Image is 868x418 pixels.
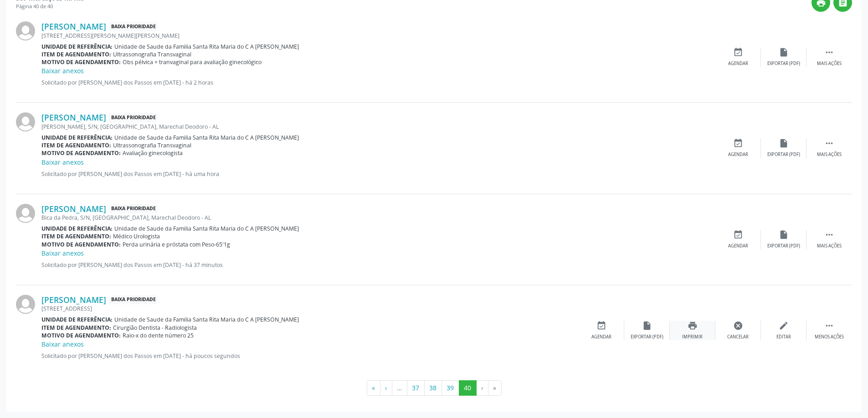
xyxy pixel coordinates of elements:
[767,60,800,67] div: Exportar (PDF)
[113,232,160,240] span: Médico Urologista
[109,204,158,214] span: Baixa Prioridade
[824,47,834,57] i: 
[41,21,106,31] a: [PERSON_NAME]
[824,230,834,240] i: 
[123,332,194,339] span: Raio-x do dente número 25
[41,123,715,131] div: [PERSON_NAME], S/N, [GEOGRAPHIC_DATA], Marechal Deodoro - AL
[114,225,299,232] span: Unidade de Saude da Familia Santa Rita Maria do C A [PERSON_NAME]
[16,380,852,396] ul: Pagination
[779,321,789,331] i: edit
[41,225,113,232] b: Unidade de referência:
[114,316,299,323] span: Unidade de Saude da Familia Santa Rita Maria do C A [PERSON_NAME]
[113,141,191,149] span: Ultrassonografia Transvaginal
[41,261,715,269] p: Solicitado por [PERSON_NAME] dos Passos em [DATE] - há 37 minutos
[41,141,111,149] b: Item de agendamento:
[41,43,113,50] b: Unidade de referência:
[767,151,800,158] div: Exportar (PDF)
[109,295,158,305] span: Baixa Prioridade
[596,321,606,331] i: event_available
[776,334,791,340] div: Editar
[367,380,380,396] button: Go to first page
[41,50,111,58] b: Item de agendamento:
[41,352,579,360] p: Solicitado por [PERSON_NAME] dos Passos em [DATE] - há poucos segundos
[779,230,789,240] i: insert_drive_file
[41,232,111,240] b: Item de agendamento:
[123,149,183,157] span: Avaliação ginecologista
[728,151,748,158] div: Agendar
[459,380,477,396] button: Go to page 40
[41,324,111,332] b: Item de agendamento:
[733,230,743,240] i: event_available
[123,58,262,66] span: Obs pélvica + tranvaginal para avaliação ginecológico
[727,334,749,340] div: Cancelar
[41,58,121,66] b: Motivo de agendamento:
[123,241,230,248] span: Perda urinária e próstata com Peso-65'1g
[631,334,663,340] div: Exportar (PDF)
[41,112,106,122] a: [PERSON_NAME]
[16,204,35,223] img: img
[728,60,748,67] div: Agendar
[41,305,579,312] div: [STREET_ADDRESS]
[41,340,84,348] a: Baixar anexos
[41,214,715,222] div: Bica da Pedra, S/N, [GEOGRAPHIC_DATA], Marechal Deodoro - AL
[41,241,121,248] b: Motivo de agendamento:
[824,138,834,148] i: 
[642,321,652,331] i: insert_drive_file
[424,380,442,396] button: Go to page 38
[815,334,844,340] div: Menos ações
[688,321,698,331] i: print
[817,60,842,67] div: Mais ações
[41,204,106,214] a: [PERSON_NAME]
[380,380,392,396] button: Go to previous page
[682,334,703,340] div: Imprimir
[41,249,84,257] a: Baixar anexos
[41,332,121,339] b: Motivo de agendamento:
[114,43,299,50] span: Unidade de Saude da Familia Santa Rita Maria do C A [PERSON_NAME]
[109,22,158,31] span: Baixa Prioridade
[824,321,834,331] i: 
[41,316,113,323] b: Unidade de referência:
[114,134,299,141] span: Unidade de Saude da Familia Santa Rita Maria do C A [PERSON_NAME]
[41,79,715,86] p: Solicitado por [PERSON_NAME] dos Passos em [DATE] - há 2 horas
[817,151,842,158] div: Mais ações
[16,21,35,40] img: img
[41,158,84,166] a: Baixar anexos
[779,138,789,148] i: insert_drive_file
[41,32,715,40] div: [STREET_ADDRESS][PERSON_NAME][PERSON_NAME]
[41,170,715,178] p: Solicitado por [PERSON_NAME] dos Passos em [DATE] - há uma hora
[733,138,743,148] i: event_available
[41,295,106,305] a: [PERSON_NAME]
[779,47,789,57] i: insert_drive_file
[817,243,842,249] div: Mais ações
[41,134,113,141] b: Unidade de referência:
[591,334,611,340] div: Agendar
[41,66,84,75] a: Baixar anexos
[16,295,35,314] img: img
[41,149,121,157] b: Motivo de agendamento:
[16,3,84,10] div: Página 40 de 40
[113,324,197,332] span: Cirurgião Dentista - Radiologista
[109,113,158,122] span: Baixa Prioridade
[733,321,743,331] i: cancel
[728,243,748,249] div: Agendar
[16,112,35,131] img: img
[407,380,425,396] button: Go to page 37
[113,50,191,58] span: Ultrassonografia Transvaginal
[733,47,743,57] i: event_available
[767,243,800,249] div: Exportar (PDF)
[442,380,459,396] button: Go to page 39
